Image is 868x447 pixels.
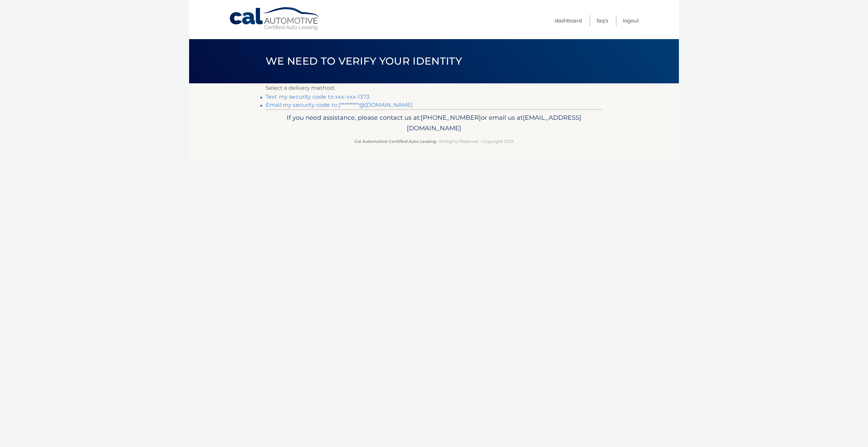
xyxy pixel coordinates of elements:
a: Email my security code to j*********@[DOMAIN_NAME] [266,102,413,108]
span: [PHONE_NUMBER] [421,114,481,121]
p: Select a delivery method: [266,83,602,93]
p: - All Rights Reserved - Copyright 2025 [270,138,598,145]
strong: Cal Automotive Certified Auto Leasing [354,139,436,144]
a: Dashboard [555,15,582,26]
a: Cal Automotive [229,7,321,31]
p: If you need assistance, please contact us at: or email us at [270,112,598,134]
span: We need to verify your identity [266,55,462,67]
a: Logout [623,15,639,26]
a: Text my security code to xxx-xxx-1373 [266,94,369,100]
a: FAQ's [597,15,608,26]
